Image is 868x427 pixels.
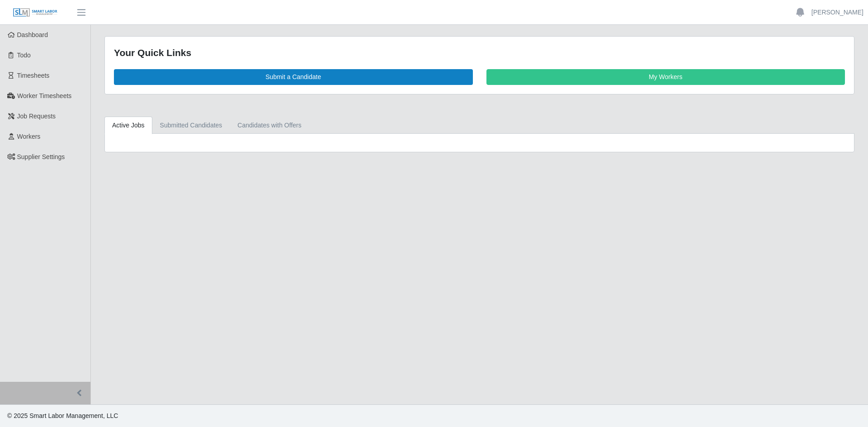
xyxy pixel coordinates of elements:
a: Submitted Candidates [152,117,230,134]
span: Workers [17,133,41,140]
span: Job Requests [17,113,56,120]
img: SLM Logo [13,8,58,18]
a: My Workers [486,69,845,85]
span: Timesheets [17,72,50,79]
span: Supplier Settings [17,153,65,160]
span: Dashboard [17,31,48,38]
span: Worker Timesheets [17,92,71,99]
div: Your Quick Links [114,46,845,60]
a: Active Jobs [104,117,152,134]
span: Todo [17,52,31,59]
a: [PERSON_NAME] [811,8,863,17]
a: Submit a Candidate [114,69,473,85]
a: Candidates with Offers [230,117,309,134]
span: © 2025 Smart Labor Management, LLC [7,412,118,419]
